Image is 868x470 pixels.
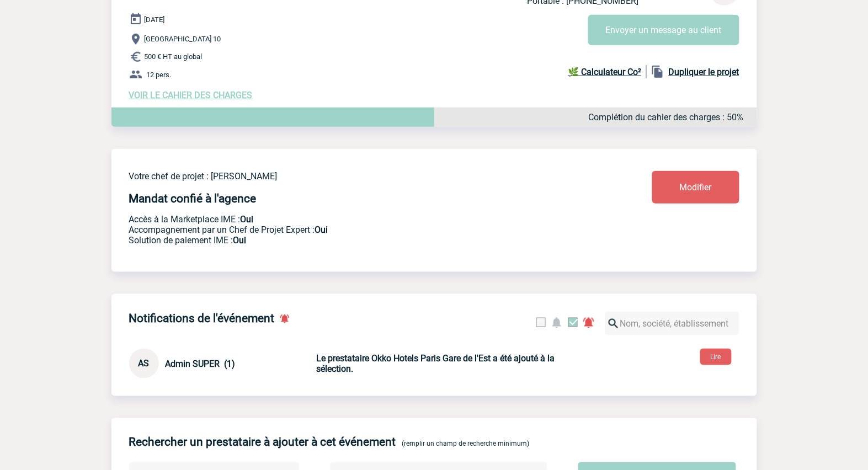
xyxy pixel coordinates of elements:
[233,235,247,245] b: Oui
[129,90,253,100] a: VOIR LE CAHIER DES CHARGES
[680,182,712,193] span: Modifier
[402,440,530,448] span: (remplir un champ de recherche minimum)
[241,214,254,225] b: Oui
[129,349,315,378] div: Conversation privée : Client - Agence
[588,15,739,45] button: Envoyer un message au client
[700,349,732,365] button: Lire
[315,225,328,235] b: Oui
[129,235,587,245] p: Conformité aux process achat client, Prise en charge de la facturation, Mutualisation de plusieur...
[129,192,257,205] h4: Mandat confié à l'agence
[166,359,236,369] span: Admin SUPER (1)
[317,353,555,374] b: Le prestataire Okko Hotels Paris Gare de l'Est a été ajouté à la sélection.
[129,358,576,368] a: AS Admin SUPER (1) Le prestataire Okko Hotels Paris Gare de l'Est a été ajouté à la sélection.
[145,16,165,24] span: [DATE]
[568,65,647,78] a: 🌿 Calculateur Co²
[147,71,172,79] span: 12 pers.
[145,53,203,61] span: 500 € HT au global
[139,358,150,368] span: AS
[651,65,664,78] img: file_copy-black-24dp.png
[691,351,741,361] a: Lire
[568,67,642,77] b: 🌿 Calculateur Co²
[145,35,221,44] span: [GEOGRAPHIC_DATA] 10
[129,225,587,235] p: Prestation payante
[129,312,275,325] h4: Notifications de l'événement
[129,214,587,225] p: Accès à la Marketplace IME :
[129,436,396,449] h4: Rechercher un prestataire à ajouter à cet événement
[129,171,587,181] p: Votre chef de projet : [PERSON_NAME]
[669,67,739,77] b: Dupliquer le projet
